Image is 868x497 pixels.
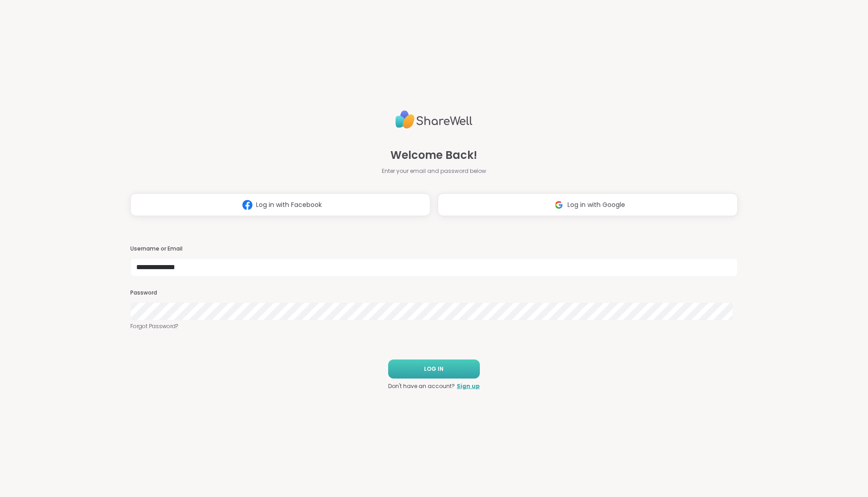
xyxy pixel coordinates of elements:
button: LOG IN [388,359,480,379]
button: Log in with Google [438,193,738,216]
img: ShareWell Logomark [550,197,567,213]
span: Don't have an account? [388,382,455,390]
span: LOG IN [424,365,444,373]
span: Log in with Facebook [256,200,322,210]
a: Sign up [457,382,480,390]
h3: Password [130,289,738,297]
span: Enter your email and password below [382,167,486,175]
span: Log in with Google [567,200,625,210]
img: ShareWell Logo [395,107,473,133]
h3: Username or Email [130,245,738,253]
button: Log in with Facebook [130,193,430,216]
img: ShareWell Logomark [239,197,256,213]
a: Forgot Password? [130,322,738,330]
span: Welcome Back! [390,147,477,163]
